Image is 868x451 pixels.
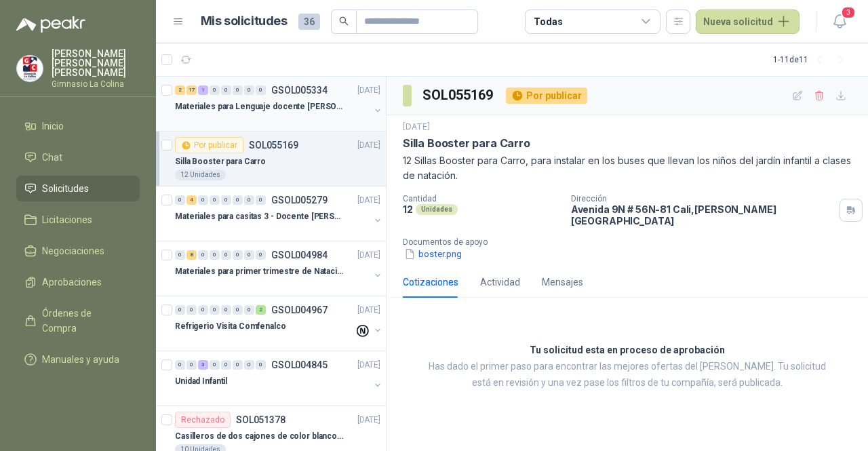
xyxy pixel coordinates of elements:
[175,412,231,428] div: Rechazado
[357,139,380,152] p: [DATE]
[542,275,583,290] div: Mensajes
[271,250,328,260] p: GSOL004984
[175,100,344,113] p: Materiales para Lenguaje docente [PERSON_NAME]
[198,85,208,95] div: 1
[271,360,328,370] p: GSOL004845
[175,82,383,125] a: 2 17 1 0 0 0 0 0 GSOL005334[DATE] Materiales para Lenguaje docente [PERSON_NAME]
[271,305,328,315] p: GSOL004967
[357,414,380,427] p: [DATE]
[175,305,185,315] div: 0
[175,170,226,180] div: 12 Unidades
[233,305,243,315] div: 0
[186,360,197,370] div: 0
[357,304,380,317] p: [DATE]
[233,85,243,95] div: 0
[249,140,298,150] p: SOL055169
[175,155,266,168] p: Silla Booster para Carro
[16,207,140,233] a: Licitaciones
[175,247,383,290] a: 0 8 0 0 0 0 0 0 GSOL004984[DATE] Materiales para primer trimestre de Natación
[403,203,413,215] p: 12
[210,305,220,315] div: 0
[175,137,243,153] div: Por publicar
[357,84,380,97] p: [DATE]
[233,195,243,205] div: 0
[42,306,127,336] span: Órdenes de Compra
[42,275,102,290] span: Aprobaciones
[221,85,231,95] div: 0
[403,153,852,183] p: 12 Sillas Booster para Carro, para instalar en los buses que llevan los niños del jardín infantil...
[422,85,495,106] h3: SOL055169
[16,269,140,295] a: Aprobaciones
[42,119,64,134] span: Inicio
[175,195,185,205] div: 0
[175,375,227,388] p: Unidad Infantil
[403,121,430,134] p: [DATE]
[198,305,208,315] div: 0
[16,16,85,33] img: Logo peakr
[175,210,344,223] p: Materiales para casitas 3 - Docente [PERSON_NAME]
[256,305,266,315] div: 2
[16,144,140,170] a: Chat
[42,243,104,258] span: Negociaciones
[221,360,231,370] div: 0
[16,300,140,341] a: Órdenes de Compra
[403,136,530,151] p: Silla Booster para Carro
[16,113,140,139] a: Inicio
[16,176,140,201] a: Solicitudes
[186,250,197,260] div: 8
[696,9,800,34] button: Nueva solicitud
[16,238,140,264] a: Negociaciones
[416,204,458,215] div: Unidades
[236,415,285,425] p: SOL051378
[175,302,383,345] a: 0 0 0 0 0 0 0 2 GSOL004967[DATE] Refrigerio Visita Comfenalco
[298,14,320,30] span: 36
[210,195,220,205] div: 0
[357,359,380,372] p: [DATE]
[175,192,383,235] a: 0 4 0 0 0 0 0 0 GSOL005279[DATE] Materiales para casitas 3 - Docente [PERSON_NAME]
[420,359,834,391] p: Has dado el primer paso para encontrar las mejores ofertas del [PERSON_NAME]. Tu solicitud está e...
[186,195,197,205] div: 4
[42,352,119,367] span: Manuales y ayuda
[530,342,725,359] h3: Tu solicitud esta en proceso de aprobación
[210,250,220,260] div: 0
[175,250,185,260] div: 0
[271,195,328,205] p: GSOL005279
[403,194,560,203] p: Cantidad
[52,49,140,77] p: [PERSON_NAME] [PERSON_NAME] [PERSON_NAME]
[244,250,254,260] div: 0
[210,360,220,370] div: 0
[244,195,254,205] div: 0
[841,6,856,19] span: 3
[175,360,185,370] div: 0
[256,360,266,370] div: 0
[773,49,852,71] div: 1 - 11 de 11
[175,430,344,443] p: Casilleros de dos cajones de color blanco para casitas 1 y 2
[186,85,197,95] div: 17
[403,247,463,261] button: boster.png
[186,305,197,315] div: 0
[506,87,587,104] div: Por publicar
[221,305,231,315] div: 0
[233,360,243,370] div: 0
[198,250,208,260] div: 0
[198,195,208,205] div: 0
[156,132,386,187] a: Por publicarSOL055169[DATE] Silla Booster para Carro12 Unidades
[17,56,43,81] img: Company Logo
[175,265,344,278] p: Materiales para primer trimestre de Natación
[42,150,62,165] span: Chat
[403,275,458,290] div: Cotizaciones
[256,85,266,95] div: 0
[201,12,288,31] h1: Mis solicitudes
[339,16,349,26] span: search
[534,14,562,29] div: Todas
[175,85,185,95] div: 2
[256,250,266,260] div: 0
[256,195,266,205] div: 0
[16,347,140,372] a: Manuales y ayuda
[244,85,254,95] div: 0
[42,212,92,227] span: Licitaciones
[221,250,231,260] div: 0
[221,195,231,205] div: 0
[357,194,380,207] p: [DATE]
[271,85,328,95] p: GSOL005334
